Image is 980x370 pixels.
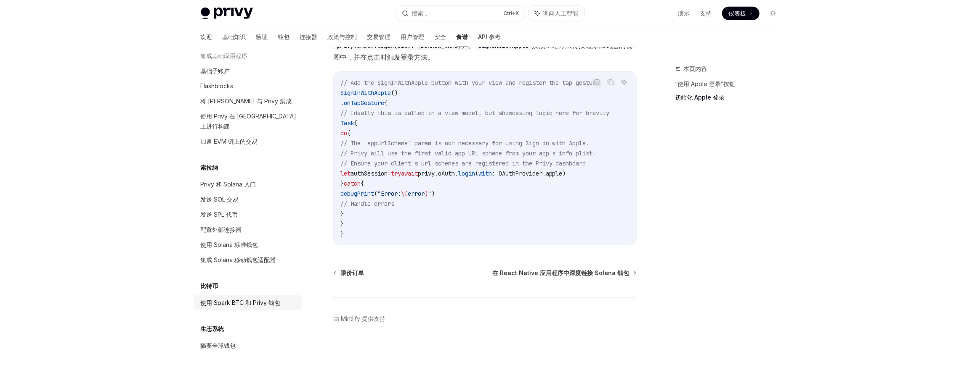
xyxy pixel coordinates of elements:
[340,89,391,97] span: SignInWithApple
[504,10,513,16] font: Ctrl
[458,170,475,177] span: login
[194,109,302,134] a: 使用 Privy 在 [GEOGRAPHIC_DATA] 上进行构建
[428,190,431,197] span: "
[194,177,302,192] a: Privy 和 Solana 入门
[194,252,302,268] a: 集成 Solana 移动钱包适配器
[194,222,302,237] a: 配置外部连接器
[201,282,218,289] font: 比特币
[194,295,302,310] a: 使用 Spark BTC 和 Privy 钱包
[256,27,268,47] a: 验证
[592,77,603,88] button: 报告错误代码
[351,170,388,177] span: authSession
[493,269,629,276] font: 在 React Native 应用程序中深度链接 Solana 钱包
[700,10,712,17] font: 支持
[722,7,760,20] a: 仪表板
[374,190,377,197] span: (
[367,33,391,40] font: 交易管理
[619,77,629,88] button: 询问人工智能
[334,269,364,277] a: 限价订单
[543,10,579,17] font: 询问人工智能
[475,170,478,177] span: (
[201,138,258,145] font: 加速 EVM 链上的交易
[340,109,610,117] span: // Ideally this is called in a view model, but showcasing logic here for brevity
[201,196,239,203] font: 发送 SOL 交易
[513,10,520,16] font: +K
[478,170,492,177] span: with
[278,27,290,47] a: 钱包
[493,269,636,277] a: 在 React Native 应用程序中深度链接 Solana 钱包
[278,33,290,40] font: 钱包
[194,94,302,109] a: 将 [PERSON_NAME] 与 Privy 集成
[435,33,446,40] font: 安全
[340,220,344,228] span: }
[194,237,302,252] a: 使用 Solana 标准钱包
[367,27,391,47] a: 交易管理
[401,27,425,47] a: 用户管理
[700,9,712,18] a: 支持
[457,33,468,40] font: 食谱
[478,33,501,40] font: API 参考
[478,27,501,47] a: API 参考
[194,79,302,94] a: Flashblocks
[675,94,725,101] font: 初始化 Apple 登录
[201,67,230,74] font: 基础子账户
[401,170,418,177] span: await
[457,27,468,47] a: 食谱
[412,10,428,17] font: 搜索...
[492,170,546,177] span: : OAuthProvider.
[675,80,736,87] font: “使用 Apple 登录”按钮
[340,269,364,276] font: 限价订单
[201,113,297,130] font: 使用 Privy 在 [GEOGRAPHIC_DATA] 上进行构建
[340,139,590,147] span: // The `appUrlScheme` param is not necessary for using Sign in with Apple.
[328,33,357,40] font: 政策与控制
[300,27,318,47] a: 连接器
[678,9,690,18] a: 演示
[256,33,268,40] font: 验证
[201,299,281,306] font: 使用 Spark BTC 和 Privy 钱包
[391,89,398,97] span: ()
[201,27,212,47] a: 欢迎
[340,180,344,187] span: }
[344,99,384,107] span: onTapGesture
[340,129,347,137] span: do
[333,315,385,323] a: 由 Mintlify 提供支持
[347,129,351,137] span: {
[425,190,428,197] span: )
[201,97,292,105] font: 将 [PERSON_NAME] 与 Privy 集成
[201,342,236,349] font: 摘要全球钱包
[401,190,408,197] span: \(
[201,82,234,89] font: Flashblocks
[340,119,354,127] span: Task
[401,33,425,40] font: 用户管理
[529,6,584,21] button: 询问人工智能
[300,33,318,40] font: 连接器
[340,200,394,207] span: // Handle errors
[333,315,385,322] font: 由 Mintlify 提供支持
[340,150,596,157] span: // Privy will use the first valid app URL scheme from your app's info.plist.
[729,10,746,17] font: 仪表板
[344,180,361,187] span: catch
[194,207,302,222] a: 发送 SPL 代币
[201,325,224,332] font: 生态系统
[388,170,391,177] span: =
[201,164,218,171] font: 索拉纳
[328,27,357,47] a: 政策与控制
[418,170,438,177] span: privy.
[201,241,258,248] font: 使用 Solana 标准钱包
[340,170,351,177] span: let
[431,190,435,197] span: )
[340,99,344,107] span: .
[201,33,212,40] font: 欢迎
[384,99,388,107] span: {
[546,170,563,177] span: apple
[340,190,374,197] span: debugPrint
[408,190,425,197] span: error
[455,170,458,177] span: .
[194,63,302,79] a: 基础子账户
[340,210,344,218] span: }
[201,181,256,188] font: Privy 和 Solana 入门
[391,170,401,177] span: try
[223,33,246,40] font: 基础知识
[354,119,357,127] span: {
[194,192,302,207] a: 发送 SOL 交易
